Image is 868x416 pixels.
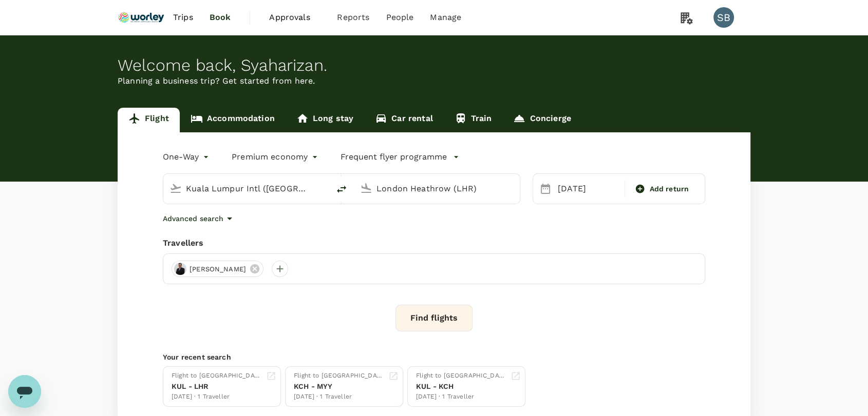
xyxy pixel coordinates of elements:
div: Flight to [GEOGRAPHIC_DATA] [294,371,384,381]
span: Reports [337,11,369,24]
div: SB [713,7,734,28]
div: Welcome back , Syaharizan . [118,56,750,75]
span: [PERSON_NAME] [183,264,252,274]
input: Depart from [186,181,308,196]
button: Advanced search [163,212,236,225]
div: KCH - MYY [294,381,384,392]
a: Long stay [286,108,364,132]
button: delete [329,177,354,202]
div: [DATE] · 1 Traveller [416,392,506,402]
img: avatar-687fca1406a1f.jpeg [174,263,186,275]
div: One-Way [163,149,211,165]
a: Accommodation [180,108,286,132]
input: Going to [376,181,498,196]
a: Car rental [364,108,444,132]
div: Travellers [163,237,705,249]
button: Find flights [395,305,473,331]
div: KUL - LHR [172,381,262,392]
button: Frequent flyer programme [341,151,459,163]
p: Planning a business trip? Get started from here. [118,75,750,87]
a: Train [444,108,503,132]
span: Add return [649,184,689,194]
div: [PERSON_NAME] [172,261,263,277]
span: Approvals [269,11,320,24]
img: Ranhill Worley Sdn Bhd [118,6,165,29]
span: Trips [173,11,193,24]
p: Advanced search [163,213,223,224]
div: [DATE] · 1 Traveller [294,392,384,402]
a: Concierge [502,108,581,132]
button: Open [322,187,324,189]
span: Book [210,11,231,24]
div: [DATE] · 1 Traveller [172,392,262,402]
span: Manage [430,11,461,24]
div: Premium economy [232,149,320,165]
p: Frequent flyer programme [341,151,447,163]
div: [DATE] [554,179,622,199]
p: Your recent search [163,352,705,362]
span: People [386,11,413,24]
div: Flight to [GEOGRAPHIC_DATA] [172,371,262,381]
div: Flight to [GEOGRAPHIC_DATA] [416,371,506,381]
a: Flight [118,108,180,132]
div: KUL - KCH [416,381,506,392]
button: Open [513,187,515,189]
iframe: Button to launch messaging window [8,375,41,408]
